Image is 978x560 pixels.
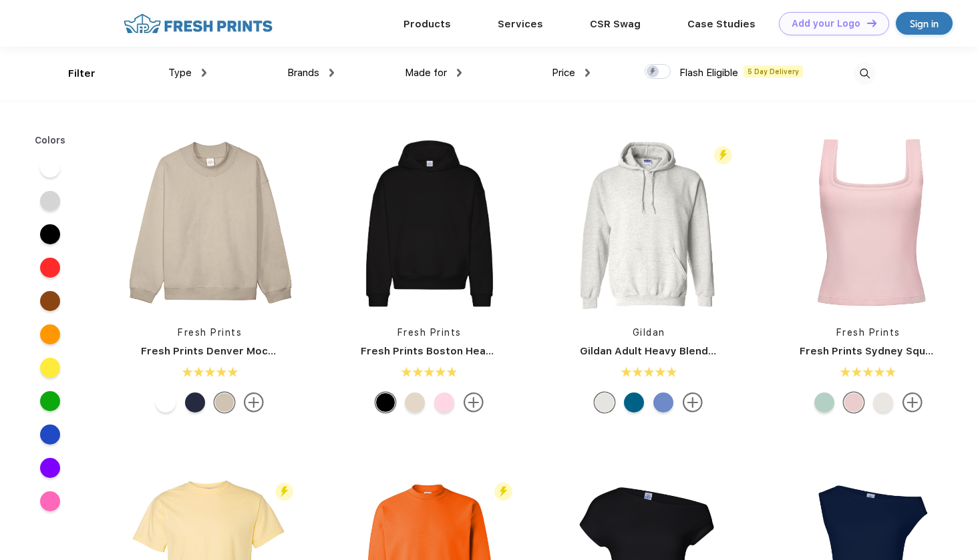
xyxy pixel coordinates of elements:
a: Fresh Prints [836,327,901,338]
img: fo%20logo%202.webp [120,12,277,35]
span: Brands [287,67,319,79]
div: Add your Logo [792,18,860,29]
img: more.svg [683,392,703,412]
img: flash_active_toggle.svg [275,483,293,501]
a: Sign in [896,12,953,35]
a: Fresh Prints Boston Heavyweight Hoodie [361,345,572,357]
img: more.svg [244,392,264,412]
a: Gildan [633,327,665,338]
span: Flash Eligible [679,67,738,79]
div: Black [375,392,395,412]
img: func=resize&h=266 [341,135,518,312]
a: CSR Swag [590,18,641,30]
img: func=resize&h=266 [121,135,299,312]
div: Baby Pink [844,392,864,412]
span: Made for [405,67,447,79]
img: flash_active_toggle.svg [494,483,512,501]
img: func=resize&h=266 [780,135,957,312]
div: Sign in [910,16,939,31]
div: Colors [25,133,76,148]
img: more.svg [464,392,484,412]
div: Navy [185,392,205,412]
img: dropdown.png [202,69,206,77]
img: DT [867,19,876,27]
div: Ash [595,392,615,412]
img: dropdown.png [457,69,462,77]
img: dropdown.png [585,69,590,77]
span: Price [552,67,575,79]
a: Gildan Adult Heavy Blend 8 Oz. 50/50 Hooded Sweatshirt [580,345,872,357]
div: Pink [434,392,454,412]
a: Fresh Prints Denver Mock Neck Heavyweight Sweatshirt [141,345,431,357]
span: Type [168,67,192,79]
div: Off White mto [873,392,893,412]
div: Sage Green [814,392,834,412]
div: White [156,392,176,412]
a: Fresh Prints [397,327,462,338]
div: Sand [405,392,425,412]
a: Products [403,18,451,30]
a: Fresh Prints [178,327,242,338]
img: dropdown.png [329,69,334,77]
img: desktop_search.svg [854,63,876,85]
div: Filter [68,66,96,81]
a: Services [498,18,543,30]
img: more.svg [903,392,923,412]
img: func=resize&h=266 [560,135,738,312]
div: Carolina Blue [653,392,673,412]
div: Sand [214,392,234,412]
div: Antique Sapphire [624,392,644,412]
img: flash_active_toggle.svg [714,146,732,164]
span: 5 Day Delivery [744,65,803,77]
